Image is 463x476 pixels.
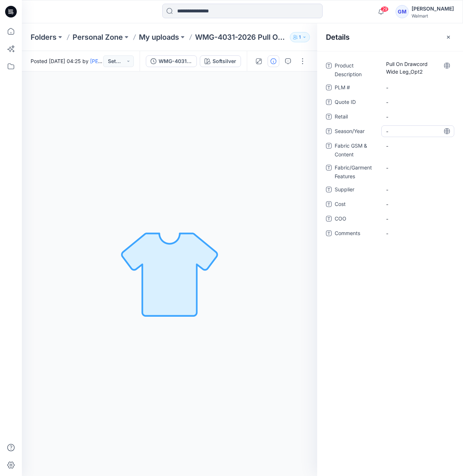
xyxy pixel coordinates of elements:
button: WMG-4031-2026 Pull On Drawcord Wide Leg_Opt2-Softsilver [146,55,197,67]
h2: Details [326,33,350,42]
a: My uploads [139,32,179,42]
span: Cost [335,200,378,210]
span: Fabric GSM & Content [335,141,378,159]
span: Fabric/Garment Features [335,163,378,181]
button: Softsilver [200,55,241,67]
button: 1 [290,32,310,42]
span: Retail [335,112,378,122]
span: - [386,230,450,237]
a: [PERSON_NAME] [90,58,131,64]
div: Softsilver [213,57,236,65]
span: COO [335,214,378,225]
span: Quote ID [335,98,378,108]
div: GM [396,5,409,18]
p: 1 [299,33,301,41]
span: Comments [335,229,378,239]
span: - [386,84,450,91]
div: WMG-4031-2026 Pull On Drawcord Wide Leg_Opt2-Softsilver [159,57,192,65]
span: Season/Year [335,127,378,137]
span: Supplier [335,185,378,195]
span: 29 [381,6,389,12]
span: Posted [DATE] 04:25 by [31,57,103,65]
span: - [386,186,450,194]
button: Details [268,55,279,67]
a: Personal Zone [73,32,123,42]
span: - [386,98,450,106]
span: PLM # [335,83,378,93]
span: - [386,142,450,150]
span: - [386,215,450,223]
div: Walmart [412,13,454,19]
div: [PERSON_NAME] [412,4,454,13]
span: Product Description [335,61,378,79]
img: No Outline [118,223,221,325]
span: - [386,128,450,135]
p: WMG-4031-2026 Pull On Drawcord Wide Leg_Opt2 [195,32,287,42]
span: - [386,113,450,121]
span: Pull On Drawcord Wide Leg_Opt2 [386,60,450,75]
span: - [386,164,450,172]
a: Folders [31,32,57,42]
span: - [386,200,450,208]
